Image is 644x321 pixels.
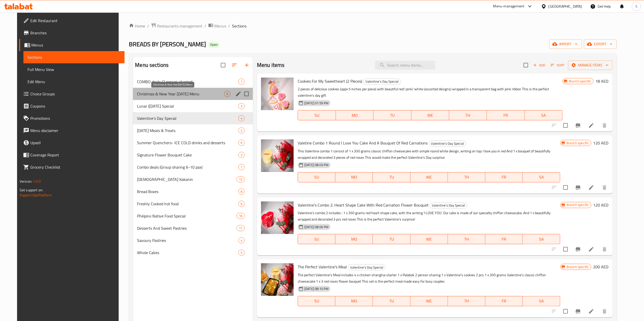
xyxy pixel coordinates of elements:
nav: breadcrumb [129,23,616,29]
span: TU [375,297,408,305]
span: Grocery Checklist [30,164,120,170]
button: Branch-specific-item [572,243,584,255]
p: This Valentine combo 1 consist of 1 x 350 grams classic chiffon cheesecake with simple round whit... [298,148,560,161]
span: COMBO deals (2 person sharing) [137,79,238,85]
span: Christmas & New Year [DATE] Menu [137,91,224,97]
div: items [238,250,245,256]
span: MO [337,173,371,181]
div: COMBO deals (2 person sharing)7 [133,76,253,88]
span: [DATE] 08:06 PM [302,225,331,229]
span: Savoury Pastries [137,237,238,243]
span: Bread Boxes [137,188,238,195]
a: Sections [23,51,125,63]
span: Coupons [30,103,120,109]
div: Savoury Pastries4 [133,234,253,246]
button: import [549,39,582,49]
span: WE [414,112,447,119]
span: export [588,41,613,47]
a: Edit menu item [588,122,594,128]
button: TH [448,172,485,182]
span: Branch specific [565,265,591,269]
span: SU [300,236,333,243]
input: search [375,61,435,70]
button: FR [485,172,523,182]
a: Restaurants management [151,23,202,29]
span: Select to update [560,244,571,255]
button: Add section [241,59,253,71]
a: Edit menu item [588,246,594,252]
span: Version: [20,178,32,185]
div: Desserts And Sweet Pastries [137,225,237,231]
span: Select to update [560,120,571,131]
span: 16 [237,214,244,218]
span: Upsell [30,140,120,146]
span: 1.0.0 [33,178,41,185]
span: Branch specific [565,202,591,207]
span: 2 [239,128,244,133]
div: Valentine’s Day Special [137,115,238,121]
div: Philipino Native Food Special16 [133,210,253,222]
span: FR [489,112,523,119]
p: The perfect Valentine’s Meal includes 4 x chicken shanghai starter 1 x Palabok 2 person sharing 1... [298,272,560,285]
p: 2 pieces of delicious cookies (appx 5 inches per piece) with beautiful red/ pink/ white (assorted... [298,86,563,99]
div: Filipino Kakanin [137,176,237,182]
button: MO [336,110,374,120]
div: items [237,213,245,219]
span: Valentine's Combo 2: Heart Shape Cake With Red Carnation Flower Bouquet [298,201,429,209]
span: Add [532,62,546,68]
button: Manage items [568,61,613,70]
div: Combo deals (Group sharing 6-10 pax)1 [133,161,253,173]
button: SU [298,172,335,182]
span: MO [337,297,371,305]
span: 7 [239,79,244,84]
div: [GEOGRAPHIC_DATA] [549,4,582,9]
a: Home [129,23,145,29]
p: Valentine’s combo 2 includes : 1 x 350 grams red heart shape cake, with the writing ‘I LOVE YOU’.... [298,210,560,223]
span: Edit Restaurant [30,18,120,24]
div: Whole Cakes5 [133,246,253,259]
button: WE [410,234,448,244]
a: Edit Menu [23,76,125,88]
div: items [238,201,245,207]
div: Lunar (Chinese) New Year Special [137,103,238,109]
span: Valentine’s Day Special [348,265,385,270]
a: Branches [19,27,125,39]
button: SA [523,296,560,306]
span: TH [450,297,483,305]
div: [DEMOGRAPHIC_DATA] Kakanin12 [133,173,253,185]
div: items [238,164,245,170]
span: 12 [237,177,244,182]
span: Get support on: [20,187,43,193]
span: SA [527,112,560,119]
span: TU [375,236,408,243]
button: Branch-specific-item [572,181,584,194]
button: TH [448,234,485,244]
div: Lunar ([DATE] Special3 [133,100,253,112]
span: WE [413,236,446,243]
div: Valentine’s Day Special [429,140,466,147]
span: Sort [551,62,565,68]
button: MO [335,172,373,182]
img: Cookies For My Sweetheart (2 Pieces) [261,78,294,110]
button: Branch-specific-item [572,305,584,317]
span: TU [375,173,408,181]
div: Bread Boxes8 [133,185,253,198]
div: items [238,79,245,85]
span: Freshly Cooked hot food [137,201,238,207]
span: Menu disclaimer [30,127,120,134]
span: Signature Flower Bouquet Cake [137,152,238,158]
span: TU [376,112,409,119]
button: FR [485,296,523,306]
span: SU [300,173,333,181]
span: Add item [531,61,547,69]
span: 3 [239,104,244,109]
div: Valentine’s Day Special [348,264,386,270]
span: SU [300,297,333,305]
button: SU [298,110,336,120]
div: Summer Quenchers- ICE COLD drinks and desserts6 [133,137,253,149]
div: [DATE] Meals & Treats2 [133,124,253,137]
img: The Perfect Valentine's Meal [261,263,294,296]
